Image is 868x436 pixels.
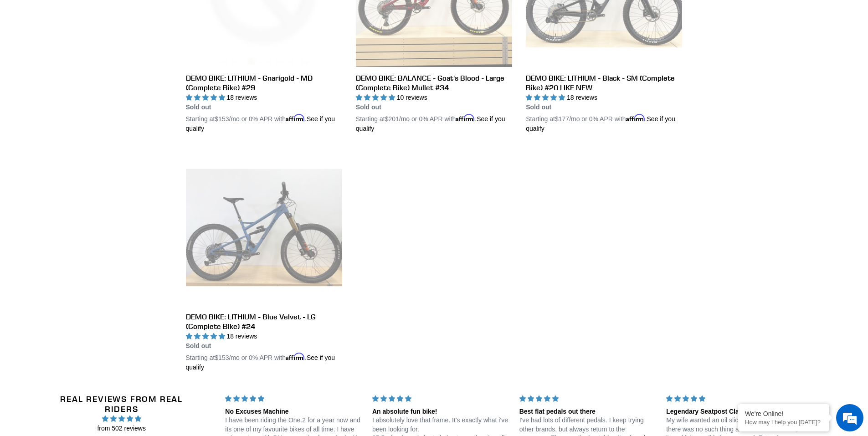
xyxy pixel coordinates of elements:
[10,50,24,64] div: Navigation go back
[745,410,822,417] div: We're Online!
[5,249,174,281] textarea: Type your message and hit 'Enter'
[666,394,802,404] div: 5 stars
[666,407,802,416] div: Legendary Seatpost Clamp
[53,115,126,207] span: We're online!
[745,419,822,426] p: How may I help you today?
[225,394,361,404] div: 5 stars
[149,5,171,26] div: Minimize live chat window
[519,407,656,416] div: Best flat pedals out there
[372,407,508,416] div: An absolute fun bike!
[43,414,200,424] span: 4.96 stars
[43,394,200,414] h2: Real Reviews from Real Riders
[519,394,656,404] div: 5 stars
[225,407,361,416] div: No Excuses Machine
[43,424,200,433] span: from 502 reviews
[29,46,52,68] img: d_696896380_company_1647369064580_696896380
[61,51,167,63] div: Chat with us now
[372,394,508,404] div: 5 stars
